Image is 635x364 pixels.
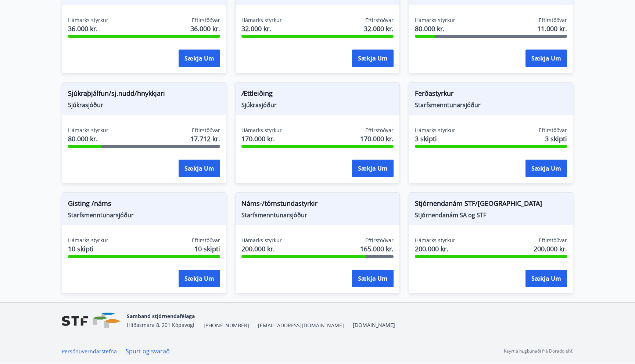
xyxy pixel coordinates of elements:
[365,237,394,244] span: Eftirstöðvar
[241,24,282,33] span: 32.000 kr.
[415,237,455,244] span: Hámarks styrkur
[204,322,249,329] span: [PHONE_NUMBER]
[68,211,220,219] span: Starfsmenntunarsjóður
[68,199,220,211] span: Gisting /náms
[539,237,567,244] span: Eftirstöðvar
[68,127,108,134] span: Hámarks styrkur
[241,237,282,244] span: Hámarks styrkur
[68,237,108,244] span: Hámarks styrkur
[241,211,394,219] span: Starfsmenntunarsjóður
[194,244,220,254] span: 10 skipti
[415,199,567,211] span: Stjórnendanám STF/[GEOGRAPHIC_DATA]
[68,244,108,254] span: 10 skipti
[241,134,282,143] span: 170.000 kr.
[241,244,282,254] span: 200.000 kr.
[415,134,455,143] span: 3 skipti
[525,160,567,177] button: Sækja um
[126,347,170,355] a: Spurt og svarað
[415,244,455,254] span: 200.000 kr.
[537,24,567,33] span: 11.000 kr.
[68,101,220,109] span: Sjúkrasjóður
[415,211,567,219] span: Stjórnendanám SA og STF
[360,134,394,143] span: 170.000 kr.
[179,270,220,287] button: Sækja um
[62,348,117,355] a: Persónuverndarstefna
[364,24,394,33] span: 32.000 kr.
[415,127,455,134] span: Hámarks styrkur
[179,160,220,177] button: Sækja um
[68,134,108,143] span: 80.000 kr.
[241,88,394,101] span: Ættleiðing
[352,50,394,67] button: Sækja um
[258,322,344,329] span: [EMAIL_ADDRESS][DOMAIN_NAME]
[192,237,220,244] span: Eftirstöðvar
[241,17,282,24] span: Hámarks styrkur
[415,24,455,33] span: 80.000 kr.
[539,127,567,134] span: Eftirstöðvar
[241,199,394,211] span: Náms-/tómstundastyrkir
[352,270,394,287] button: Sækja um
[504,348,573,354] p: Keyrt á hugbúnaði frá Dorado ehf.
[415,17,455,24] span: Hámarks styrkur
[365,127,394,134] span: Eftirstöðvar
[190,24,220,33] span: 36.000 kr.
[241,127,282,134] span: Hámarks styrkur
[192,17,220,24] span: Eftirstöðvar
[525,270,567,287] button: Sækja um
[415,101,567,109] span: Starfsmenntunarsjóður
[539,17,567,24] span: Eftirstöðvar
[525,50,567,67] button: Sækja um
[68,17,108,24] span: Hámarks styrkur
[352,160,394,177] button: Sækja um
[545,134,567,143] span: 3 skipti
[360,244,394,254] span: 165.000 kr.
[190,134,220,143] span: 17.712 kr.
[68,88,220,101] span: Sjúkraþjálfun/sj.nudd/hnykkjari
[68,24,108,33] span: 36.000 kr.
[192,127,220,134] span: Eftirstöðvar
[127,321,194,328] span: Hlíðasmára 8, 201 Kópavogi
[534,244,567,254] span: 200.000 kr.
[365,17,394,24] span: Eftirstöðvar
[415,88,567,101] span: Ferðastyrkur
[353,321,395,328] a: [DOMAIN_NAME]
[179,50,220,67] button: Sækja um
[241,101,394,109] span: Sjúkrasjóður
[127,313,195,320] span: Samband stjórnendafélaga
[62,313,121,328] img: vjCaq2fThgY3EUYqSgpjEiBg6WP39ov69hlhuPVN.png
